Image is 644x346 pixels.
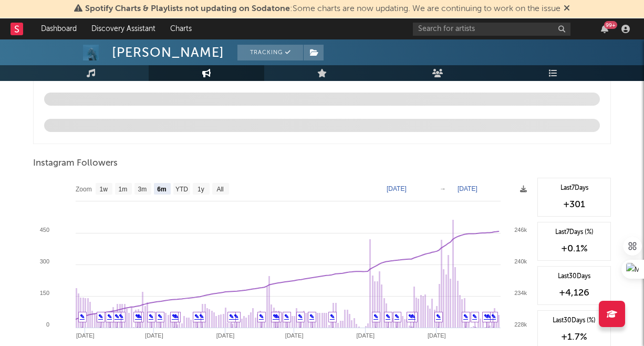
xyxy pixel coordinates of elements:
span: Dismiss [564,5,570,13]
text: 1m [119,186,128,193]
text: 234k [514,290,527,296]
div: +1.7 % [543,331,605,343]
a: ✎ [436,313,441,320]
text: [DATE] [145,332,163,339]
input: Search for artists [413,23,570,36]
a: ✎ [284,313,289,320]
a: ✎ [229,313,234,320]
text: YTD [175,186,188,193]
span: : Some charts are now updating. We are continuing to work on the issue [85,5,560,13]
a: ✎ [119,313,123,320]
text: 3m [138,186,147,193]
text: 450 [40,227,49,233]
a: ✎ [463,313,468,320]
text: 246k [514,227,527,233]
a: ✎ [107,313,112,320]
div: +301 [543,198,605,211]
text: 1w [100,186,108,193]
a: ✎ [80,313,85,320]
text: [DATE] [458,185,477,192]
text: 240k [514,258,527,264]
a: ✎ [298,313,303,320]
a: ✎ [491,313,496,320]
text: [DATE] [356,332,375,339]
div: +4,126 [543,287,605,299]
text: 150 [40,290,49,296]
text: Zoom [76,186,92,193]
a: ✎ [411,313,416,320]
a: ✎ [386,313,390,320]
span: Instagram Followers [33,157,118,170]
a: ✎ [259,313,264,320]
text: 0 [46,321,49,328]
text: [DATE] [285,332,304,339]
div: +0.1 % [543,242,605,255]
a: ✎ [199,313,204,320]
text: 1y [198,186,204,193]
a: ✎ [309,313,314,320]
a: ✎ [115,313,119,320]
div: Last 30 Days [543,272,605,281]
a: ✎ [234,313,238,320]
text: [DATE] [76,332,95,339]
a: Dashboard [34,18,84,39]
text: [DATE] [428,332,446,339]
a: Charts [163,18,199,39]
div: [PERSON_NAME] [112,45,224,60]
a: ✎ [484,313,489,320]
a: Discovery Assistant [84,18,163,39]
a: ✎ [273,313,277,320]
text: [DATE] [216,332,235,339]
text: 6m [157,186,166,193]
text: All [216,186,223,193]
text: → [440,185,446,192]
a: ✎ [172,313,176,320]
a: ✎ [408,313,413,320]
a: ✎ [158,313,162,320]
button: 99+ [601,25,608,33]
a: ✎ [98,313,103,320]
text: 228k [514,321,527,328]
div: Last 30 Days (%) [543,316,605,325]
a: ✎ [373,313,378,320]
text: 300 [40,258,49,264]
a: ✎ [149,313,153,320]
a: ✎ [135,313,140,320]
button: Tracking [237,45,303,60]
span: Spotify Charts & Playlists not updating on Sodatone [85,5,290,13]
div: 99 + [604,21,617,29]
div: Last 7 Days [543,184,605,193]
a: ✎ [486,313,491,320]
a: ✎ [394,313,399,320]
a: ✎ [330,313,335,320]
a: ✎ [472,313,477,320]
a: ✎ [194,313,199,320]
text: [DATE] [387,185,407,192]
div: Last 7 Days (%) [543,228,605,237]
